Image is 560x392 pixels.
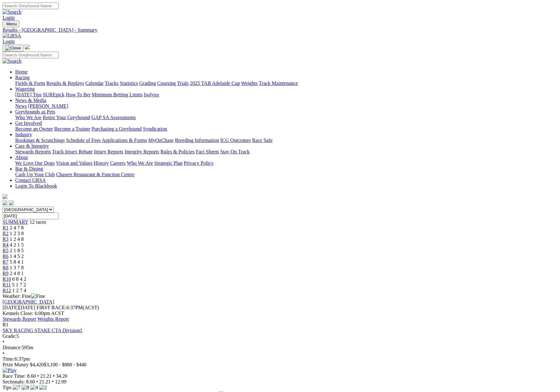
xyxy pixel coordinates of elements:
a: Calendar [85,80,104,86]
img: 8 [22,385,29,390]
a: Careers [110,160,126,166]
a: Retire Your Greyhound [43,115,90,120]
span: 6:37PM(ACST) [36,305,99,310]
span: 1 2 3 8 [10,231,24,236]
a: Who We Are [127,160,153,166]
span: 4 2 1 5 [10,242,24,247]
button: Toggle navigation [3,45,23,52]
div: Racing [15,80,557,86]
a: R7 [3,259,9,265]
a: Who We Are [15,115,42,120]
span: • [3,350,4,356]
span: 34.20 [56,373,68,379]
a: R4 [3,242,9,247]
span: • [3,339,4,344]
input: Select date [3,213,59,219]
a: Track Injury Rebate [52,149,93,154]
a: R12 [3,288,11,293]
span: R8 [3,265,9,270]
a: About [15,155,28,160]
span: R1 [3,322,9,327]
div: Get Involved [15,126,557,132]
a: Coursing [157,80,176,86]
span: [DATE] [3,305,35,310]
div: Care & Integrity [15,149,557,155]
a: Stay On Track [220,149,249,154]
a: Rules & Policies [160,149,195,154]
span: • [53,373,55,379]
a: Stewards Reports [15,149,51,154]
a: Chasers Restaurant & Function Centre [56,172,134,177]
div: Greyhounds as Pets [15,115,557,120]
a: R9 [3,271,9,276]
div: 5 [3,333,557,339]
a: We Love Our Dogs [15,160,55,166]
a: R6 [3,254,9,259]
span: Time: [3,356,15,362]
span: R2 [3,231,9,236]
img: facebook.svg [3,200,8,205]
span: [DATE] [3,305,19,310]
a: Bookings & Scratchings [15,138,65,143]
img: logo-grsa-white.png [25,44,30,49]
input: Search [3,3,59,9]
img: 2 [39,385,47,390]
span: 1 2 7 4 [12,288,26,293]
img: logo-grsa-white.png [3,194,8,199]
a: Track Maintenance [259,80,298,86]
a: Become an Owner [15,126,53,132]
span: 1 3 7 8 [10,265,24,270]
span: • [52,379,54,384]
a: Login To Blackbook [15,183,57,189]
a: Schedule of Fees [66,138,100,143]
span: 21.21 [39,379,51,384]
span: FIRST RACE: [36,305,66,310]
a: R5 [3,248,9,253]
a: Strategic Plan [154,160,183,166]
img: twitter.svg [9,200,14,205]
a: GAP SA Assessments [92,115,136,120]
a: SUMMARY [3,219,28,225]
a: Injury Reports [94,149,123,154]
div: Prize Money $4,420 [3,362,557,368]
a: News [15,103,27,109]
span: 2 4 8 1 [10,271,24,276]
a: Industry [15,132,32,137]
a: 2025 TAB Adelaide Cup [190,80,240,86]
span: Weather: Fine [3,293,45,299]
span: R11 [3,282,11,287]
div: Wagering [15,92,557,98]
a: Contact GRSA [15,177,46,183]
img: Search [3,58,22,64]
a: Weights Report [37,316,69,322]
a: Grading [139,80,156,86]
a: Results & Replays [46,80,84,86]
img: Close [5,46,21,51]
span: Sectionals: [3,379,25,384]
a: ICG Outcomes [220,138,251,143]
a: Breeding Information [175,138,219,143]
input: Search [3,52,59,58]
span: $3,100 - $880 - $440 [44,362,87,367]
a: Vision and Values [56,160,92,166]
div: About [15,160,557,166]
a: Minimum Betting Limits [92,92,143,97]
div: Industry [15,138,557,143]
a: Race Safe [252,138,272,143]
span: Distance: [3,345,22,350]
a: Login [3,15,15,20]
div: Kennels Close: 6:00pm ACST [3,311,557,316]
span: 6 8 4 2 [12,276,26,282]
a: Wagering [15,86,35,92]
img: Play [3,368,16,373]
a: [PERSON_NAME] [28,103,68,109]
a: R10 [3,276,11,282]
span: 8.60 [27,373,36,379]
button: Toggle navigation [3,21,19,27]
span: 8.60 [26,379,35,384]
